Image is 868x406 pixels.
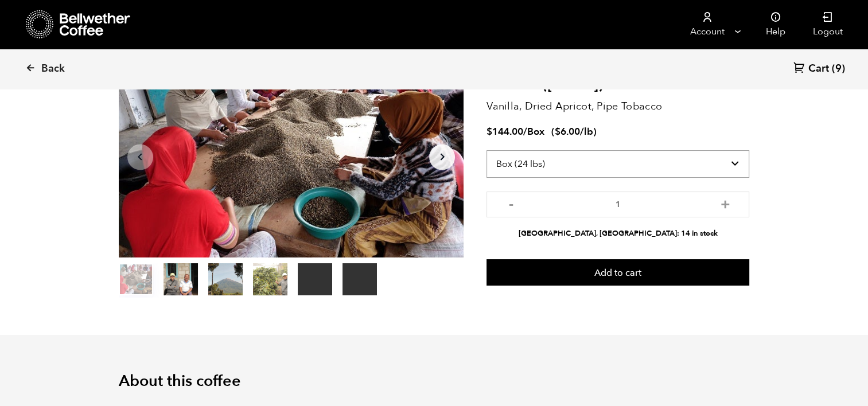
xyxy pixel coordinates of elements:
[342,263,377,295] video: Your browser does not support the video tag.
[298,263,332,295] video: Your browser does not support the video tag.
[527,125,544,138] span: Box
[119,372,750,391] h2: About this coffee
[486,75,749,95] h2: Kerinci ([DATE])
[523,125,527,138] span: /
[718,197,732,209] button: +
[580,125,593,138] span: /lb
[486,259,749,286] button: Add to cart
[555,125,560,138] span: $
[504,197,518,209] button: -
[793,61,845,77] a: Cart (9)
[486,125,492,138] span: $
[486,99,749,114] p: Vanilla, Dried Apricot, Pipe Tobacco
[555,125,580,138] bdi: 6.00
[808,62,829,76] span: Cart
[41,62,65,76] span: Back
[486,125,523,138] bdi: 144.00
[551,125,597,138] span: ( )
[832,62,845,76] span: (9)
[486,228,749,239] li: [GEOGRAPHIC_DATA], [GEOGRAPHIC_DATA]: 14 in stock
